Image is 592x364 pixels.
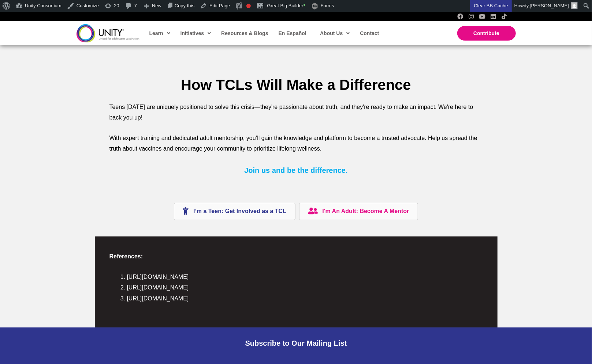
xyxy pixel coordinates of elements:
a: Facebook [458,14,463,19]
strong: Join us and be the difference. [244,166,347,174]
a: YouTube [480,14,485,19]
a: [URL][DOMAIN_NAME] [127,284,189,291]
a: Contribute [457,26,516,41]
span: Subscribe to Our Mailing List [245,339,347,347]
a: [URL][DOMAIN_NAME] [127,274,189,280]
a: About Us [316,25,353,42]
a: TikTok [502,14,507,19]
span: Learn [149,28,170,39]
a: I'm An Adult: Become A Mentor [299,203,418,220]
a: I’m a Teen: Get Involved as a TCL [174,203,295,220]
a: LinkedIn [491,14,496,19]
span: How TCLs Will Make a Difference [181,77,411,93]
span: With expert training and dedicated adult mentorship, you’ll gain the knowledge and platform to be... [109,135,477,152]
img: unity-logo-dark [77,24,139,42]
span: En Español [279,30,306,36]
span: Resources & Blogs [221,30,268,36]
a: Instagram [469,14,474,19]
strong: References: [109,253,143,259]
span: Contribute [473,30,499,36]
span: Contact [360,30,379,36]
span: Teens [DATE] are uniquely positioned to solve this crisis—they're passionate about truth, and the... [109,104,473,121]
span: I’m a Teen: Get Involved as a TCL [193,208,286,215]
a: Contact [356,25,382,42]
span: I'm An Adult: Become A Mentor [322,208,409,215]
a: Resources & Blogs [217,25,271,42]
a: [URL][DOMAIN_NAME] [127,295,189,302]
a: En Español [275,25,309,42]
span: Initiatives [180,28,211,39]
span: About Us [320,28,350,39]
span: • [303,1,305,9]
div: Focus keyphrase not set [246,4,251,8]
span: [PERSON_NAME] [530,3,569,8]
